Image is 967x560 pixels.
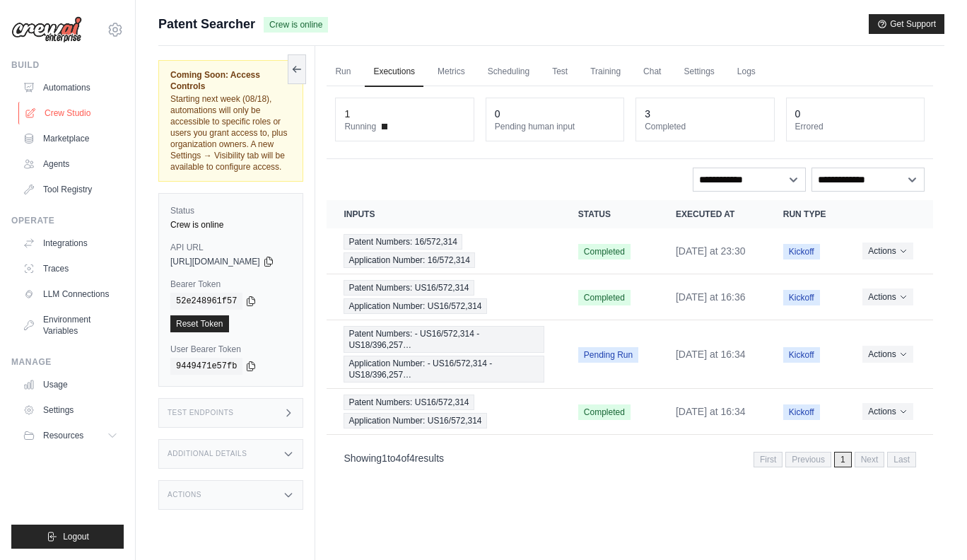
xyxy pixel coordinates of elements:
[783,404,820,420] span: Kickoff
[344,280,544,314] a: View execution details for Patent Numbers
[676,245,746,257] time: August 10, 2025 at 23:30 PDT
[344,298,486,314] span: Application Number: US16/572,314
[327,200,561,228] th: Inputs
[645,107,650,121] div: 3
[170,256,260,267] span: [URL][DOMAIN_NAME]
[676,406,746,417] time: August 10, 2025 at 16:34 PDT
[17,399,124,421] a: Settings
[63,531,89,542] span: Logout
[170,315,229,332] a: Reset Token
[396,453,402,464] span: 4
[344,121,376,132] span: Running
[17,308,124,342] a: Environment Variables
[170,358,242,375] code: 9449471e57fb
[887,452,916,467] span: Last
[365,57,423,87] a: Executions
[754,452,916,467] nav: Pagination
[578,347,638,363] span: Pending Run
[43,430,83,441] span: Resources
[17,127,124,150] a: Marketplace
[11,59,124,71] div: Build
[344,356,544,383] span: Application Number: - US16/572,314 - US18/396,257…
[170,293,242,310] code: 52e248961f57
[855,452,885,467] span: Next
[783,290,820,305] span: Kickoff
[795,107,801,121] div: 0
[17,257,124,280] a: Traces
[344,234,544,268] a: View execution details for Patent Numbers
[344,395,544,428] a: View execution details for Patent Numbers
[17,178,124,201] a: Tool Registry
[11,356,124,368] div: Manage
[409,453,415,464] span: 4
[18,102,125,124] a: Crew Studio
[783,244,820,259] span: Kickoff
[11,16,82,43] img: Logo
[676,349,746,360] time: August 10, 2025 at 16:34 PDT
[158,14,255,34] span: Patent Searcher
[168,450,247,458] h3: Additional Details
[344,234,462,250] span: Patent Numbers: 16/572,314
[766,200,846,228] th: Run Type
[170,242,291,253] label: API URL
[344,326,544,353] span: Patent Numbers: - US16/572,314 - US18/396,257…
[327,57,359,87] a: Run
[676,291,746,303] time: August 10, 2025 at 16:36 PDT
[869,14,944,34] button: Get Support
[495,121,615,132] dt: Pending human input
[862,243,913,259] button: Actions for execution
[344,252,474,268] span: Application Number: 16/572,314
[635,57,669,87] a: Chat
[834,452,852,467] span: 1
[578,290,631,305] span: Completed
[344,451,444,465] p: Showing to of results
[578,404,631,420] span: Completed
[344,326,544,383] a: View execution details for Patent Numbers
[170,205,291,216] label: Status
[170,219,291,231] div: Crew is online
[495,107,500,121] div: 0
[168,491,201,499] h3: Actions
[429,57,474,87] a: Metrics
[561,200,659,228] th: Status
[344,413,486,428] span: Application Number: US16/572,314
[862,346,913,363] button: Actions for execution
[11,525,124,549] button: Logout
[783,347,820,363] span: Kickoff
[170,279,291,290] label: Bearer Token
[729,57,764,87] a: Logs
[479,57,538,87] a: Scheduling
[544,57,576,87] a: Test
[17,373,124,396] a: Usage
[17,283,124,305] a: LLM Connections
[17,424,124,447] button: Resources
[327,441,933,477] nav: Pagination
[785,452,831,467] span: Previous
[264,17,328,33] span: Crew is online
[344,280,474,296] span: Patent Numbers: US16/572,314
[344,107,350,121] div: 1
[17,153,124,175] a: Agents
[170,94,287,172] span: Starting next week (08/18), automations will only be accessible to specific roles or users you gr...
[862,403,913,420] button: Actions for execution
[582,57,629,87] a: Training
[17,232,124,255] a: Integrations
[795,121,915,132] dt: Errored
[754,452,783,467] span: First
[11,215,124,226] div: Operate
[645,121,765,132] dt: Completed
[382,453,387,464] span: 1
[170,69,291,92] span: Coming Soon: Access Controls
[344,395,474,410] span: Patent Numbers: US16/572,314
[578,244,631,259] span: Completed
[168,409,234,417] h3: Test Endpoints
[17,76,124,99] a: Automations
[659,200,766,228] th: Executed at
[327,200,933,477] section: Crew executions table
[675,57,722,87] a: Settings
[170,344,291,355] label: User Bearer Token
[862,288,913,305] button: Actions for execution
